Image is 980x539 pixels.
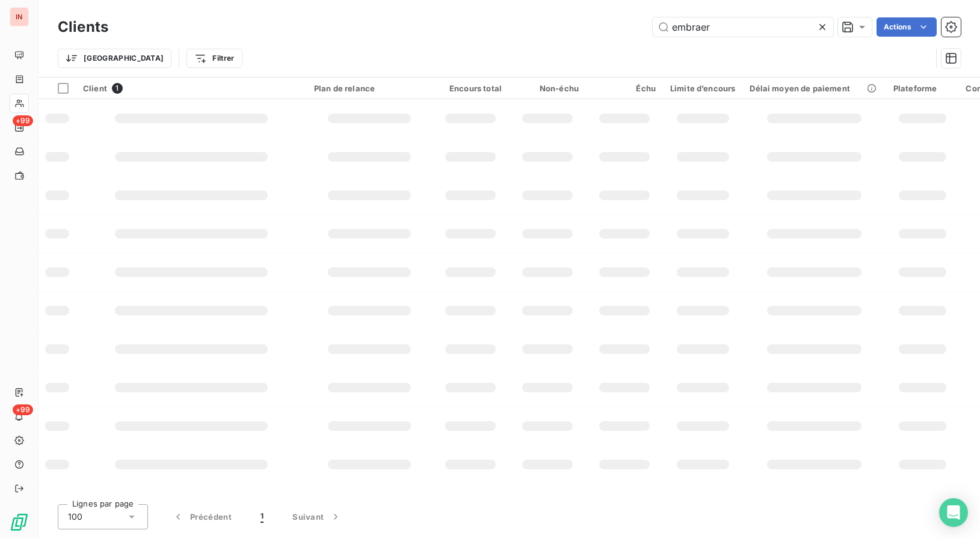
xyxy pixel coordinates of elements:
span: 1 [260,511,263,523]
div: IN [10,7,29,26]
button: Précédent [158,504,246,529]
img: Logo LeanPay [10,513,29,532]
div: Encours total [439,84,502,93]
a: +99 [10,118,28,137]
button: [GEOGRAPHIC_DATA] [58,49,171,68]
button: 1 [246,504,278,529]
div: Non-échu [516,84,579,93]
button: Suivant [278,504,356,529]
span: +99 [13,115,33,126]
h3: Clients [58,16,108,38]
div: Open Intercom Messenger [939,498,968,527]
span: 100 [68,511,82,523]
div: Plan de relance [314,84,425,93]
button: Actions [877,17,937,37]
span: 1 [112,83,123,94]
button: Filtrer [186,49,242,68]
div: Délai moyen de paiement [750,84,878,93]
div: Limite d’encours [670,84,735,93]
span: Client [83,84,107,93]
input: Rechercher [653,17,833,37]
div: Échu [593,84,656,93]
span: +99 [13,404,33,415]
div: Plateforme [893,84,952,93]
